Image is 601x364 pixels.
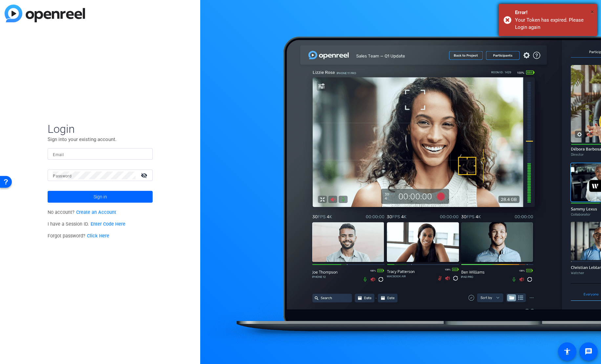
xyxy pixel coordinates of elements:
mat-label: Email [53,152,64,157]
input: Enter Email Address [53,150,147,158]
a: Enter Code Here [91,221,125,227]
span: Sign in [94,189,107,205]
span: × [590,8,594,16]
mat-icon: accessibility [563,348,571,355]
span: I have a Session ID. [48,221,125,227]
mat-label: Password [53,174,72,178]
span: No account? [48,210,116,215]
button: Close [590,7,594,17]
mat-icon: visibility_off [137,171,153,180]
a: Click Here [87,233,109,239]
span: Forgot password? [48,233,109,239]
a: Create an Account [76,210,116,215]
button: Sign in [48,191,153,203]
img: blue-gradient.svg [5,5,85,22]
p: Sign into your existing account. [48,136,153,143]
div: Your Token has expired. Please Login again [515,16,592,31]
span: Login [48,122,153,136]
div: Error! [515,9,592,16]
mat-icon: message [585,348,592,355]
